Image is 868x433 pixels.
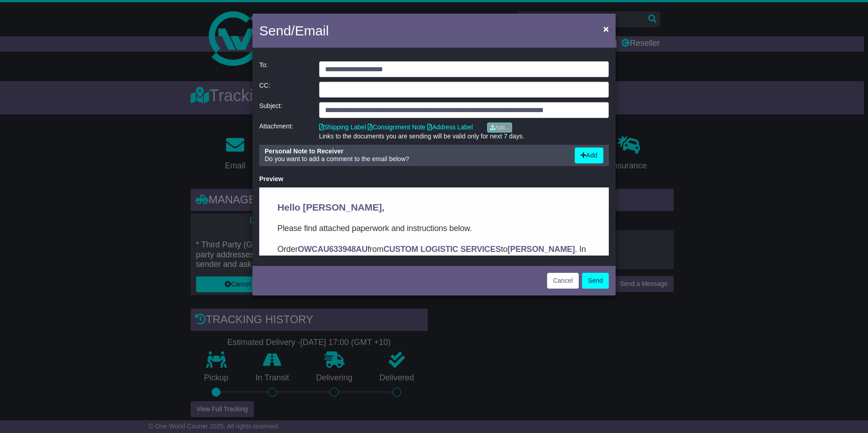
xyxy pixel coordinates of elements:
button: Add [575,148,603,163]
div: Links to the documents you are sending will be valid only for next 7 days. [319,133,609,140]
div: Subject: [255,102,315,118]
a: Add... [487,123,512,133]
span: Hello [PERSON_NAME], [18,15,125,25]
span: × [603,24,609,34]
div: CC: [255,82,315,98]
a: Address Label [427,123,473,131]
a: Consignment Note [368,123,425,131]
div: Do you want to add a comment to the email below? [260,148,570,163]
a: Shipping Label [319,123,366,131]
button: Send [582,273,609,289]
strong: OWCAU633948AU [39,57,108,66]
div: Preview [259,175,609,183]
h4: Send/Email [259,20,329,41]
div: Attachment: [255,123,315,140]
button: Close [599,20,613,38]
button: Cancel [547,273,579,289]
strong: CUSTOM LOGISTIC SERVICES [124,57,242,66]
strong: [PERSON_NAME] [248,57,316,66]
p: Please find attached paperwork and instructions below. [18,34,331,47]
p: Order from to . In this email you’ll find important information about your order, and what you ne... [18,55,331,93]
div: Personal Note to Receiver [265,148,566,155]
div: To: [255,61,315,77]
